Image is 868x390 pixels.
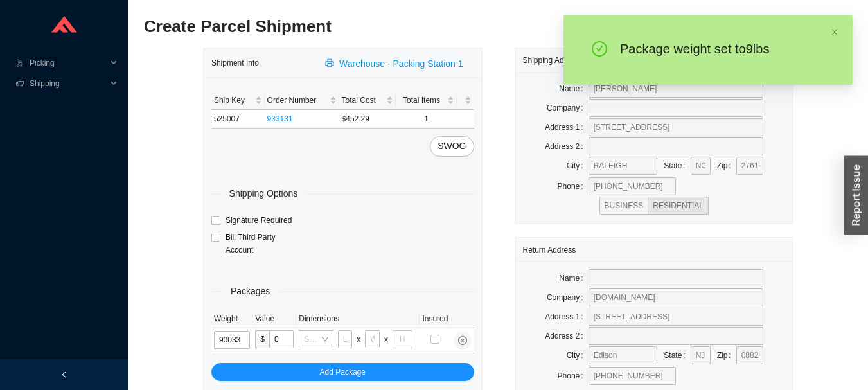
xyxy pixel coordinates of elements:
[220,214,297,227] span: Signature Required
[567,157,589,175] label: City
[211,51,317,75] div: Shipment Info
[396,110,456,129] td: 1
[317,54,474,72] button: printerWarehouse - Packing Station 1
[398,94,444,107] span: Total Items
[605,201,644,210] span: BUSINESS
[211,91,265,110] th: Ship Key sortable
[545,137,588,155] label: Address 2
[267,94,327,107] span: Order Number
[831,28,838,36] span: close
[265,91,339,110] th: Order Number sortable
[547,288,589,306] label: Company
[339,110,396,129] td: $452.29
[267,114,293,123] a: 933131
[211,110,265,129] td: 525007
[220,231,295,256] span: Bill Third Party Account
[545,308,588,326] label: Address 1
[523,238,786,261] div: Return Address
[339,57,463,71] span: Warehouse - Packing Station 1
[558,367,589,385] label: Phone
[393,330,412,348] input: H
[653,201,704,210] span: RESIDENTIAL
[420,310,450,328] th: Insured
[30,53,107,73] span: Picking
[559,80,588,98] label: Name
[365,330,380,348] input: W
[338,330,353,348] input: L
[222,284,279,299] span: Packages
[339,91,396,110] th: Total Cost sortable
[438,139,466,154] span: SWOG
[558,177,589,195] label: Phone
[296,310,420,328] th: Dimensions
[214,94,252,107] span: Ship Key
[320,366,366,378] span: Add Package
[545,118,588,136] label: Address 1
[559,269,588,287] label: Name
[717,157,736,175] label: Zip
[664,157,690,175] label: State
[523,56,593,65] span: Shipping Address
[592,41,607,59] span: check-circle
[457,91,474,110] th: undefined sortable
[717,346,736,364] label: Zip
[396,91,456,110] th: Total Items sortable
[255,330,269,348] span: $
[567,346,589,364] label: City
[144,15,675,38] h2: Create Parcel Shipment
[547,99,589,117] label: Company
[620,41,811,57] div: Package weight set to 9 lb s
[325,58,337,69] span: printer
[211,363,474,381] button: Add Package
[252,310,296,328] th: Value
[211,310,252,328] th: Weight
[664,346,690,364] label: State
[30,73,107,94] span: Shipping
[430,136,474,157] button: SWOG
[384,333,388,346] div: x
[545,327,588,345] label: Address 2
[357,333,360,346] div: x
[342,94,384,107] span: Total Cost
[220,186,307,201] span: Shipping Options
[60,371,68,378] span: left
[454,332,472,350] button: close-circle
